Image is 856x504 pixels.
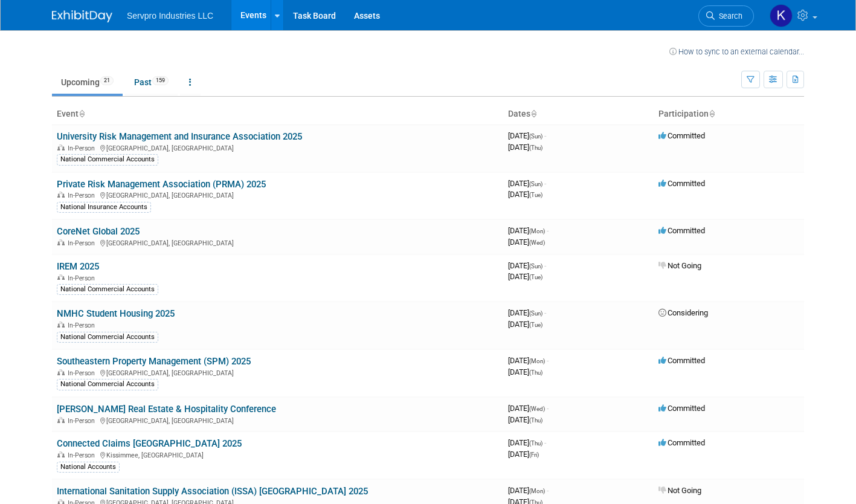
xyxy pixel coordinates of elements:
span: [DATE] [508,226,549,235]
a: [PERSON_NAME] Real Estate & Hospitality Conference [57,404,276,415]
a: CoreNet Global 2025 [57,226,140,237]
span: [DATE] [508,237,545,247]
span: In-Person [68,192,98,199]
a: How to sync to an external calendar... [669,47,804,56]
span: (Sun) [529,263,542,270]
span: [DATE] [508,356,549,365]
div: [GEOGRAPHIC_DATA], [GEOGRAPHIC_DATA] [57,190,498,199]
img: In-Person Event [57,369,65,375]
span: Committed [658,404,705,413]
span: Servpro Industries LLC [127,11,213,21]
span: (Mon) [529,488,545,494]
div: [GEOGRAPHIC_DATA], [GEOGRAPHIC_DATA] [57,143,498,152]
a: Southeastern Property Management (SPM) 2025 [57,356,251,367]
span: [DATE] [508,438,546,447]
a: Upcoming21 [52,71,123,94]
img: In-Person Event [57,417,65,423]
span: [DATE] [508,320,542,329]
span: (Tue) [529,274,542,280]
span: 159 [152,76,169,85]
span: - [544,179,546,188]
span: (Sun) [529,133,542,140]
span: Considering [658,308,708,317]
a: Past159 [125,71,178,94]
span: - [547,486,549,495]
div: Kissimmee, [GEOGRAPHIC_DATA] [57,450,498,459]
span: - [544,261,546,270]
span: Committed [658,226,705,235]
img: Kevin Wofford [770,4,793,27]
span: Committed [658,356,705,365]
span: Not Going [658,261,701,270]
th: Event [52,104,503,124]
div: National Commercial Accounts [57,332,158,343]
span: [DATE] [508,404,549,413]
span: - [544,131,546,140]
span: (Fri) [529,451,539,458]
img: In-Person Event [57,192,65,198]
span: [DATE] [508,131,546,140]
div: [GEOGRAPHIC_DATA], [GEOGRAPHIC_DATA] [57,415,498,425]
span: In-Person [68,451,98,459]
span: [DATE] [508,367,542,376]
th: Participation [654,104,804,124]
span: In-Person [68,144,98,152]
span: (Tue) [529,321,542,328]
a: Private Risk Management Association (PRMA) 2025 [57,179,266,190]
span: - [547,404,549,413]
span: 21 [100,76,114,85]
span: (Thu) [529,369,542,376]
span: (Thu) [529,440,542,447]
span: (Mon) [529,228,545,234]
span: Not Going [658,486,701,495]
a: Sort by Participation Type [709,109,715,118]
img: In-Person Event [57,321,65,328]
img: In-Person Event [57,144,65,150]
span: - [547,356,549,365]
span: [DATE] [508,143,542,152]
a: Sort by Start Date [530,109,536,118]
span: [DATE] [508,272,542,281]
span: - [544,438,546,447]
span: (Thu) [529,144,542,151]
span: In-Person [68,274,98,282]
a: Connected Claims [GEOGRAPHIC_DATA] 2025 [57,438,242,449]
span: In-Person [68,369,98,377]
div: National Insurance Accounts [57,202,151,213]
span: In-Person [68,321,98,329]
a: International Sanitation Supply Association (ISSA) [GEOGRAPHIC_DATA] 2025 [57,486,368,497]
span: [DATE] [508,308,546,317]
span: (Sun) [529,310,542,317]
span: (Wed) [529,239,545,246]
span: [DATE] [508,190,542,199]
span: In-Person [68,417,98,425]
span: [DATE] [508,415,542,424]
a: University Risk Management and Insurance Association 2025 [57,131,302,142]
span: Search [715,11,742,21]
span: Committed [658,179,705,188]
span: (Wed) [529,405,545,412]
a: IREM 2025 [57,261,99,272]
img: In-Person Event [57,451,65,457]
a: NMHC Student Housing 2025 [57,308,175,319]
img: In-Person Event [57,274,65,280]
div: National Commercial Accounts [57,379,158,390]
span: Committed [658,131,705,140]
div: National Accounts [57,462,120,473]
th: Dates [503,104,654,124]
span: In-Person [68,239,98,247]
span: - [547,226,549,235]
span: Committed [658,438,705,447]
div: [GEOGRAPHIC_DATA], [GEOGRAPHIC_DATA] [57,367,498,377]
span: (Tue) [529,192,542,198]
span: [DATE] [508,179,546,188]
span: (Mon) [529,358,545,364]
img: ExhibitDay [52,10,112,22]
span: [DATE] [508,486,549,495]
div: [GEOGRAPHIC_DATA], [GEOGRAPHIC_DATA] [57,237,498,247]
div: National Commercial Accounts [57,284,158,295]
a: Search [698,5,754,27]
span: [DATE] [508,450,539,459]
span: (Thu) [529,417,542,424]
span: - [544,308,546,317]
